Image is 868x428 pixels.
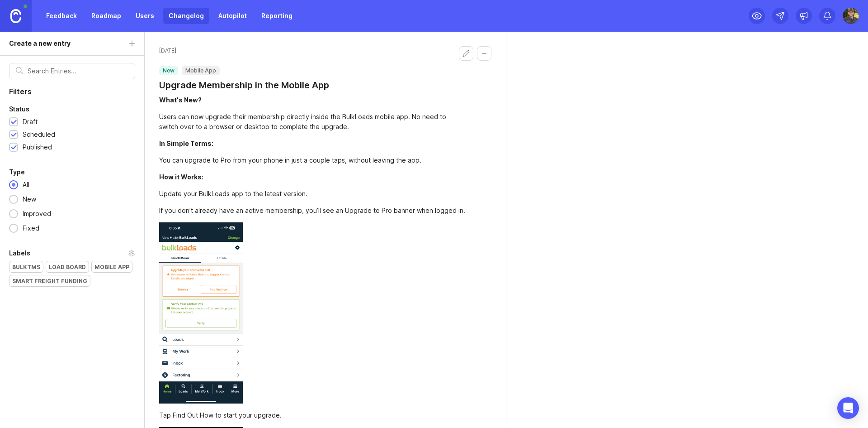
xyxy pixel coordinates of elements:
[9,38,71,48] div: Create a new entry
[159,189,467,199] div: Update your BulkLoads app to the latest version.
[159,96,202,104] div: What's New?
[159,46,176,55] span: [DATE]
[159,155,467,165] div: You can upgrade to Pro from your phone in just a couple taps, without leaving the app.
[159,222,243,404] img: IMG_9804
[92,261,132,272] div: Mobile App
[9,104,29,115] div: Status
[10,9,21,23] img: Canny Home
[159,410,467,420] div: Tap Find Out How to start your upgrade.
[459,46,473,61] button: Edit changelog entry
[185,67,216,74] p: Mobile App
[46,261,89,272] div: Load Board
[159,206,467,216] div: If you don’t already have an active membership, you’ll see an Upgrade to Pro banner when logged in.
[159,112,467,132] div: Users can now upgrade their membership directly inside the BulkLoads mobile app. No need to switc...
[213,8,252,24] a: Autopilot
[477,46,491,61] button: Collapse changelog entry
[843,8,859,24] img: Tyler
[18,180,34,190] div: All
[163,67,175,74] p: new
[130,8,160,24] a: Users
[9,167,25,178] div: Type
[23,117,38,127] div: Draft
[256,8,298,24] a: Reporting
[41,8,82,24] a: Feedback
[9,261,43,272] div: BulkTMS
[837,397,859,419] div: Open Intercom Messenger
[86,8,127,24] a: Roadmap
[9,275,90,286] div: Smart Freight Funding
[9,248,30,259] div: Labels
[18,194,41,204] div: New
[18,223,44,233] div: Fixed
[159,79,329,91] a: Upgrade Membership in the Mobile App
[23,130,55,139] div: Scheduled
[18,209,56,219] div: Improved
[159,173,203,181] div: How it Works:
[159,139,213,147] div: In Simple Terms:
[23,142,52,152] div: Published
[163,8,209,24] a: Changelog
[28,66,128,76] input: Search Entries...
